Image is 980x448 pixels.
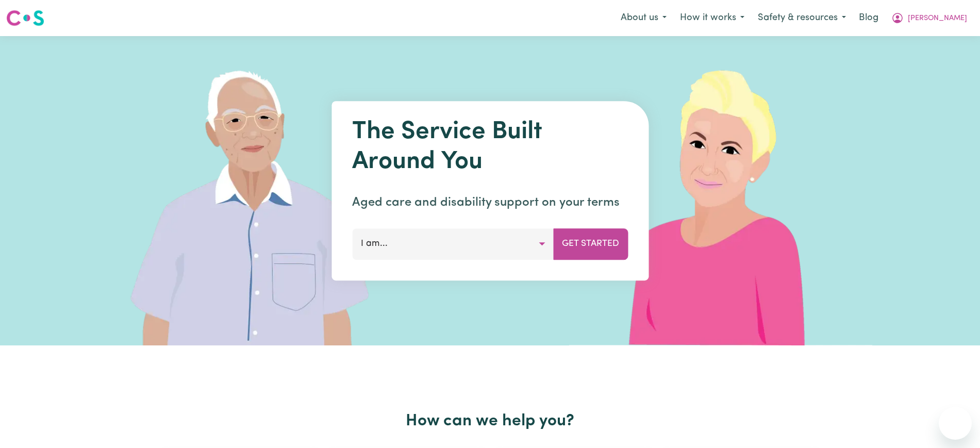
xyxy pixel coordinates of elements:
button: About us [614,7,673,29]
button: How it works [673,7,751,29]
span: [PERSON_NAME] [908,13,967,24]
button: Get Started [553,228,628,259]
img: Careseekers logo [6,9,44,27]
button: I am... [352,228,554,259]
button: My Account [885,7,974,29]
p: Aged care and disability support on your terms [352,193,628,212]
h2: How can we help you? [156,411,824,431]
a: Blog [853,7,885,29]
iframe: Button to launch messaging window [939,407,972,440]
h1: The Service Built Around You [352,118,628,177]
a: Careseekers logo [6,6,44,30]
button: Safety & resources [751,7,853,29]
